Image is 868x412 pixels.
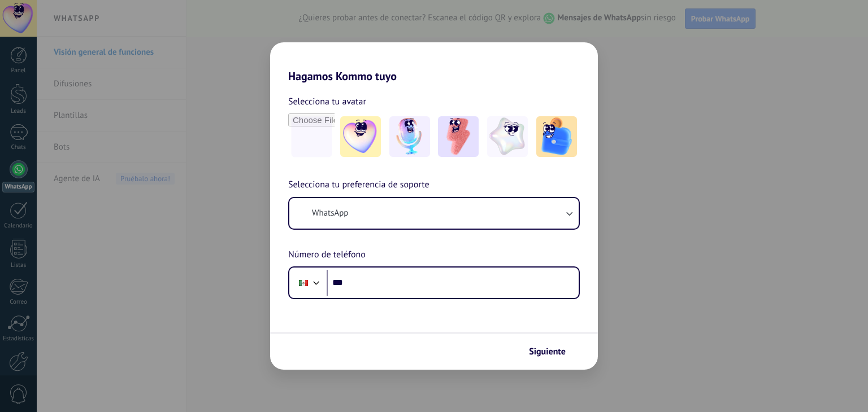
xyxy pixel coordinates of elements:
[524,342,581,361] button: Siguiente
[288,94,366,109] span: Selecciona tu avatar
[270,42,598,83] h2: Hagamos Kommo tuyo
[312,208,348,219] span: WhatsApp
[288,248,366,262] span: Número de teléfono
[288,178,429,192] span: Selecciona tu preferencia de soporte
[487,116,528,157] img: -4.jpeg
[529,348,566,356] span: Siguiente
[389,116,430,157] img: -2.jpeg
[438,116,479,157] img: -3.jpeg
[536,116,577,157] img: -5.jpeg
[340,116,381,157] img: -1.jpeg
[289,198,579,229] button: WhatsApp
[293,271,314,295] div: Mexico: + 52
